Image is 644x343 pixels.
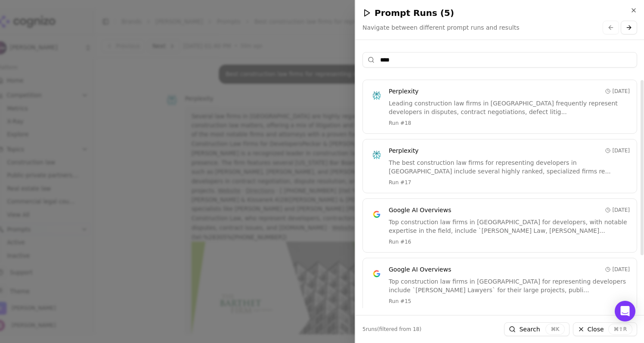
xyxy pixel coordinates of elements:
div: Run # 16 [389,238,630,245]
div: Run # 15 [389,298,630,305]
div: [DATE] [605,147,630,154]
div: The best construction law firms for representing developers in [GEOGRAPHIC_DATA] include several ... [389,158,630,176]
div: Top construction law firms in [GEOGRAPHIC_DATA] for developers, with notable expertise in the fie... [389,218,630,235]
span: ⌘K [545,324,565,335]
div: Leading construction law firms in [GEOGRAPHIC_DATA] frequently represent developers in disputes, ... [389,99,630,116]
h2: Prompt Runs ( 5 ) [362,7,637,19]
p: 5 run s (filtered from 18) [362,326,421,333]
p: Navigate between different prompt runs and results [362,23,519,32]
span: Google AI Overviews [389,206,451,214]
span: Google AI Overviews [389,265,451,274]
div: [DATE] [605,88,630,95]
div: Run # 17 [389,179,630,186]
button: Close⌘⇧R [573,322,637,336]
div: [DATE] [605,266,630,273]
span: Perplexity [389,87,418,96]
button: Search⌘K [504,322,570,336]
span: Perplexity [389,146,418,155]
span: ⌘⇧R [608,324,632,335]
div: Top construction law firms in [GEOGRAPHIC_DATA] for representing developers include `[PERSON_NAME... [389,277,630,294]
div: [DATE] [605,207,630,213]
div: Run # 18 [389,120,630,127]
